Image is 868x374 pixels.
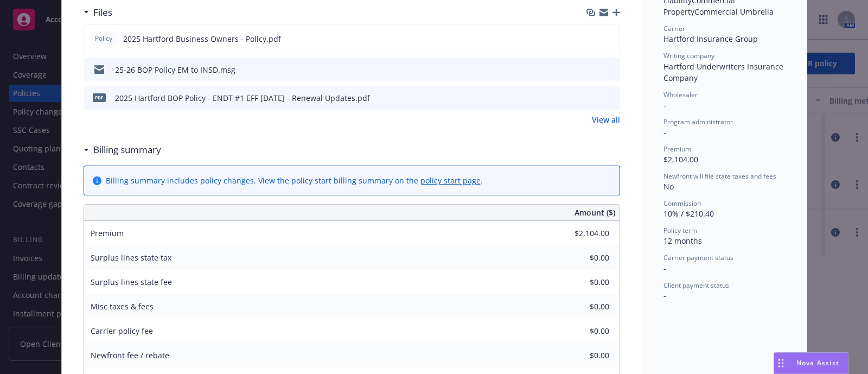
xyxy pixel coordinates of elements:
span: Hartford Insurance Group [663,34,758,44]
button: preview file [606,64,616,75]
span: 12 months [663,236,702,246]
span: Wholesaler [663,90,698,99]
span: pdf [93,93,106,102]
span: Amount ($) [575,207,615,218]
span: $2,104.00 [663,154,698,164]
span: No [663,181,674,192]
span: 10% / $210.40 [663,208,714,219]
button: download file [589,92,597,104]
span: 2025 Hartford Business Owners - Policy.pdf [123,33,281,45]
span: Misc taxes & fees [91,301,154,312]
h3: Billing summary [93,143,161,157]
span: Nova Assist [796,358,839,367]
button: Nova Assist [774,352,848,374]
div: 25-26 BOP Policy EM to INSD.msg [115,64,235,75]
span: Policy [93,34,114,43]
button: download file [588,33,597,45]
span: Newfront will file state taxes and fees [663,172,776,181]
span: Newfront fee / rebate [91,350,169,360]
div: Billing summary includes policy changes. View the policy start billing summary on the . [106,175,483,186]
div: Files [84,5,112,20]
span: Surplus lines state tax [91,252,171,263]
span: Surplus lines state fee [91,277,172,287]
button: preview file [605,33,615,45]
span: Commission [663,199,701,208]
input: 0.00 [545,323,616,339]
span: Premium [91,228,124,238]
input: 0.00 [545,347,616,364]
span: Client payment status [663,281,729,290]
h3: Files [93,5,112,20]
span: - [663,290,666,301]
button: download file [589,64,597,75]
span: - [663,263,666,274]
div: 2025 Hartford BOP Policy - ENDT #1 EFF [DATE] - Renewal Updates.pdf [115,92,370,104]
span: Policy term [663,226,697,235]
span: Premium [663,144,691,154]
span: Hartford Underwriters Insurance Company [663,61,786,83]
span: Writing company [663,51,714,60]
button: preview file [606,92,616,104]
div: Billing summary [84,143,161,157]
span: Carrier payment status [663,253,733,262]
input: 0.00 [545,299,616,315]
span: - [663,100,666,110]
span: Program administrator [663,117,733,126]
input: 0.00 [545,274,616,290]
span: Carrier [663,24,685,33]
a: policy start page [420,175,481,186]
span: Commercial Umbrella [694,7,774,17]
span: Carrier policy fee [91,326,153,336]
span: - [663,127,666,137]
a: View all [592,114,620,125]
input: 0.00 [545,225,616,242]
input: 0.00 [545,250,616,266]
div: Drag to move [774,353,788,373]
